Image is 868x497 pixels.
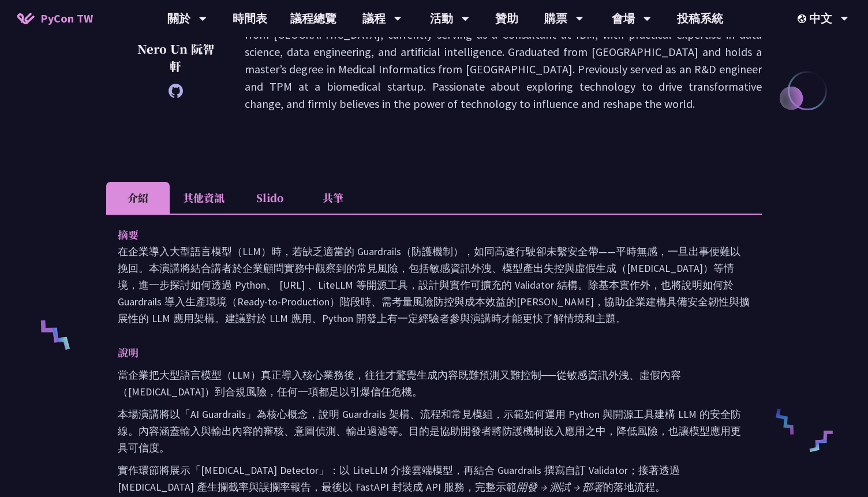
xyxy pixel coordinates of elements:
img: Locale Icon [798,14,809,23]
li: 共筆 [301,182,365,214]
img: Home icon of PyCon TW 2025 [17,13,35,24]
li: 介紹 [106,182,170,214]
p: 本場演講將以「AI Guardrails」為核心概念，說明 Guardrails 架構、流程和常見模組，示範如何運用 Python 與開源工具建構 LLM 的安全防線。內容涵蓋輸入與輸出內容的審... [118,406,750,456]
p: 說明 [118,344,727,361]
p: 摘要 [118,226,727,243]
li: 其他資訊 [170,182,238,214]
em: 開發 → 測試 → 部署 [517,480,603,494]
p: Nero Un 阮智軒 [135,40,216,75]
a: PyCon TW [6,4,104,33]
p: 當企業把大型語言模型（LLM）真正導入核心業務後，往往才驚覺生成內容既難預測又難控制──從敏感資訊外洩、虛假內容（[MEDICAL_DATA]）到合規風險，任何一項都足以引爆信任危機。 [118,367,750,400]
span: PyCon TW [40,10,93,27]
p: 在企業導入大型語言模型（LLM）時，若缺乏適當的 Guardrails（防護機制），如同高速行駛卻未繫安全帶——平時無感，一旦出事便難以挽回。本演講將結合講者於企業顧問實務中觀察到的常見風險，包... [118,243,750,327]
p: 實作環節將展示「[MEDICAL_DATA] Detector」：以 LiteLLM 介接雲端模型，再結合 Guardrails 撰寫自訂 Validator；接著透過 [MEDICAL_DAT... [118,462,750,495]
li: Slido [238,182,301,214]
